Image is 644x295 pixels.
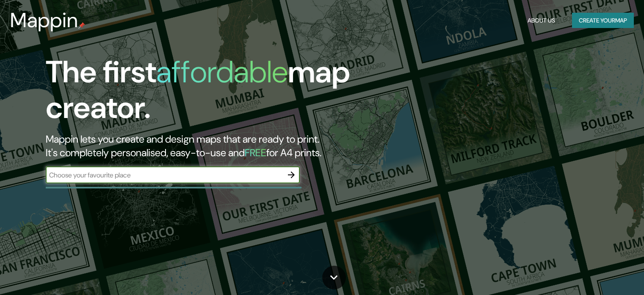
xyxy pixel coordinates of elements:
input: Choose your favourite place [46,170,283,180]
h3: Mappin [10,8,78,32]
h2: Mappin lets you create and design maps that are ready to print. It's completely personalised, eas... [46,132,368,160]
h1: affordable [156,52,288,92]
img: mappin-pin [78,22,85,29]
h5: FREE [245,146,266,159]
button: Create yourmap [572,13,634,28]
button: About Us [524,13,558,28]
iframe: Help widget launcher [569,262,635,286]
h1: The first map creator. [46,54,368,132]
